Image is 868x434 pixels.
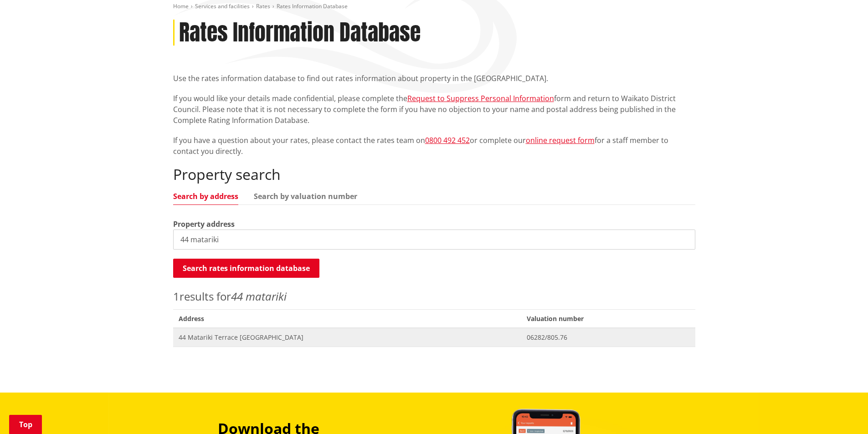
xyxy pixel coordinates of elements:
em: 44 matariki [231,289,287,304]
h1: Rates Information Database [179,20,421,46]
span: Address [173,309,521,328]
a: Search by valuation number [254,193,357,200]
span: 1 [173,289,180,304]
a: Search by address [173,193,238,200]
a: 44 Matariki Terrace [GEOGRAPHIC_DATA] 06282/805.76 [173,328,695,347]
a: Request to Suppress Personal Information [407,93,554,103]
a: Home [173,2,189,10]
p: If you would like your details made confidential, please complete the form and return to Waikato ... [173,93,695,126]
label: Property address [173,219,235,230]
p: If you have a question about your rates, please contact the rates team on or complete our for a s... [173,135,695,157]
p: results for [173,288,695,305]
button: Search rates information database [173,259,319,278]
span: 44 Matariki Terrace [GEOGRAPHIC_DATA] [179,333,516,342]
p: Use the rates information database to find out rates information about property in the [GEOGRAPHI... [173,73,695,84]
a: Services and facilities [195,2,250,10]
a: Top [9,415,42,434]
span: Rates Information Database [277,2,348,10]
a: Rates [256,2,270,10]
h2: Property search [173,166,695,183]
iframe: Messenger Launcher [826,396,859,429]
span: 06282/805.76 [527,333,690,342]
nav: breadcrumb [173,3,695,10]
a: online request form [526,135,595,145]
a: 0800 492 452 [425,135,470,145]
input: e.g. Duke Street NGARUAWAHIA [173,230,695,250]
span: Valuation number [521,309,695,328]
